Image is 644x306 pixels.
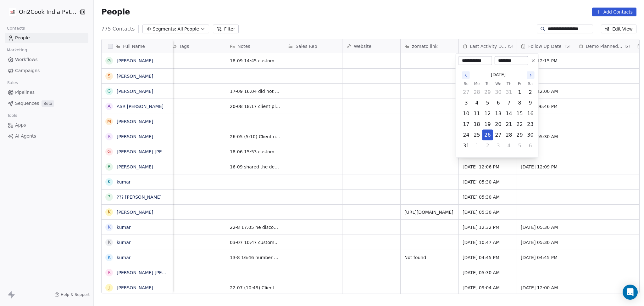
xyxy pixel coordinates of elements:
[504,130,514,140] button: Thursday, August 28th, 2025
[515,98,525,108] button: Friday, August 8th, 2025
[472,98,482,108] button: Monday, August 4th, 2025
[472,141,482,151] button: Monday, September 1st, 2025
[461,81,472,87] th: Sunday
[472,81,482,87] th: Monday
[493,81,504,87] th: Wednesday
[525,130,536,140] button: Saturday, August 30th, 2025
[461,98,471,108] button: Sunday, August 3rd, 2025
[515,87,525,97] button: Friday, August 1st, 2025
[525,109,536,119] button: Saturday, August 16th, 2025
[525,98,536,108] button: Saturday, August 9th, 2025
[504,119,514,129] button: Thursday, August 21st, 2025
[491,71,506,78] span: [DATE]
[462,71,470,79] button: Go to the Previous Month
[461,119,471,129] button: Sunday, August 17th, 2025
[493,98,503,108] button: Wednesday, August 6th, 2025
[482,81,493,87] th: Tuesday
[483,119,493,129] button: Tuesday, August 19th, 2025
[483,130,493,140] button: Tuesday, August 26th, 2025, selected
[504,87,514,97] button: Thursday, July 31st, 2025
[504,98,514,108] button: Thursday, August 7th, 2025
[483,109,493,119] button: Tuesday, August 12th, 2025
[472,109,482,119] button: Monday, August 11th, 2025
[493,87,503,97] button: Wednesday, July 30th, 2025
[504,109,514,119] button: Thursday, August 14th, 2025
[493,141,503,151] button: Wednesday, September 3rd, 2025
[483,87,493,97] button: Tuesday, July 29th, 2025
[461,141,471,151] button: Sunday, August 31st, 2025
[461,87,471,97] button: Sunday, July 27th, 2025
[461,109,471,119] button: Sunday, August 10th, 2025
[483,141,493,151] button: Tuesday, September 2nd, 2025
[525,119,536,129] button: Saturday, August 23rd, 2025
[515,130,525,140] button: Friday, August 29th, 2025
[483,98,493,108] button: Tuesday, August 5th, 2025
[472,87,482,97] button: Monday, July 28th, 2025
[472,119,482,129] button: Monday, August 18th, 2025
[461,130,471,140] button: Sunday, August 24th, 2025
[493,109,503,119] button: Wednesday, August 13th, 2025
[504,81,514,87] th: Thursday
[515,119,525,129] button: Friday, August 22nd, 2025
[472,130,482,140] button: Monday, August 25th, 2025
[515,109,525,119] button: Friday, August 15th, 2025
[515,141,525,151] button: Friday, September 5th, 2025
[504,141,514,151] button: Thursday, September 4th, 2025
[493,130,503,140] button: Wednesday, August 27th, 2025
[525,81,536,87] th: Saturday
[527,71,535,79] button: Go to the Next Month
[461,81,536,151] table: August 2025
[525,87,536,97] button: Saturday, August 2nd, 2025
[493,119,503,129] button: Wednesday, August 20th, 2025
[525,141,536,151] button: Saturday, September 6th, 2025
[514,81,525,87] th: Friday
